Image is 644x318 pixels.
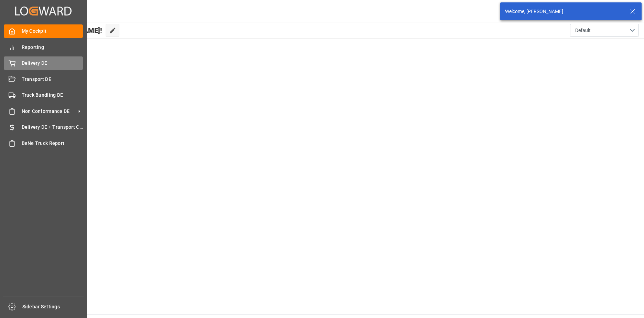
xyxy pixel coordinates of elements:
a: Truck Bundling DE [4,88,83,102]
a: Transport DE [4,72,83,86]
span: BeNe Truck Report [22,140,83,147]
a: Delivery DE + Transport Cost [4,120,83,134]
a: Delivery DE [4,56,83,70]
span: Default [575,27,591,34]
a: Reporting [4,40,83,54]
span: Transport DE [22,76,83,83]
a: BeNe Truck Report [4,136,83,150]
span: My Cockpit [22,28,83,35]
span: Delivery DE [22,60,83,67]
span: Truck Bundling DE [22,92,83,99]
a: My Cockpit [4,24,83,38]
span: Reporting [22,44,83,51]
span: Sidebar Settings [22,303,84,310]
span: Non Conformance DE [22,108,76,115]
div: Welcome, [PERSON_NAME] [505,8,623,15]
button: open menu [570,24,639,37]
span: Delivery DE + Transport Cost [22,124,83,131]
